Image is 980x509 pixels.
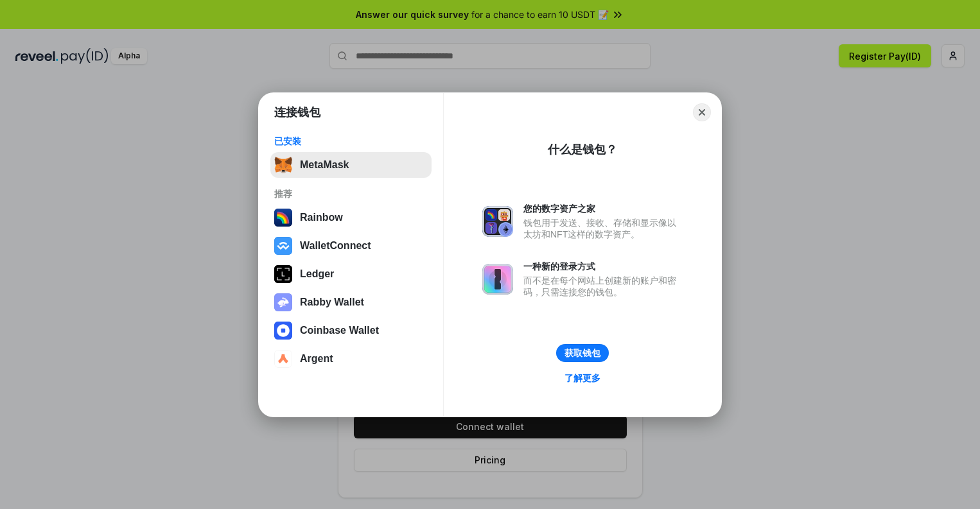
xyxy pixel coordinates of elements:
div: 您的数字资产之家 [523,203,683,214]
h1: 连接钱包 [274,105,320,120]
button: Rainbow [270,205,432,230]
button: Ledger [270,261,432,287]
img: svg+xml,%3Csvg%20width%3D%2228%22%20height%3D%2228%22%20viewBox%3D%220%200%2028%2028%22%20fill%3D... [274,322,292,340]
div: Coinbase Wallet [300,325,379,336]
button: 获取钱包 [556,344,609,362]
button: Coinbase Wallet [270,318,432,343]
img: svg+xml,%3Csvg%20width%3D%2228%22%20height%3D%2228%22%20viewBox%3D%220%200%2028%2028%22%20fill%3D... [274,237,292,255]
img: svg+xml,%3Csvg%20xmlns%3D%22http%3A%2F%2Fwww.w3.org%2F2000%2Fsvg%22%20fill%3D%22none%22%20viewBox... [274,293,292,311]
button: MetaMask [270,152,432,178]
img: svg+xml,%3Csvg%20fill%3D%22none%22%20height%3D%2233%22%20viewBox%3D%220%200%2035%2033%22%20width%... [274,156,292,174]
img: svg+xml,%3Csvg%20xmlns%3D%22http%3A%2F%2Fwww.w3.org%2F2000%2Fsvg%22%20fill%3D%22none%22%20viewBox... [482,206,513,237]
button: WalletConnect [270,233,432,259]
img: svg+xml,%3Csvg%20width%3D%22120%22%20height%3D%22120%22%20viewBox%3D%220%200%20120%20120%22%20fil... [274,209,292,227]
div: 推荐 [274,188,428,200]
div: 而不是在每个网站上创建新的账户和密码，只需连接您的钱包。 [523,275,683,298]
div: 一种新的登录方式 [523,261,683,272]
div: Ledger [300,268,334,280]
div: Argent [300,353,333,365]
div: 了解更多 [564,372,600,384]
div: WalletConnect [300,240,371,252]
img: svg+xml,%3Csvg%20xmlns%3D%22http%3A%2F%2Fwww.w3.org%2F2000%2Fsvg%22%20fill%3D%22none%22%20viewBox... [482,264,513,295]
div: 什么是钱包？ [548,142,617,157]
img: svg+xml,%3Csvg%20width%3D%2228%22%20height%3D%2228%22%20viewBox%3D%220%200%2028%2028%22%20fill%3D... [274,350,292,368]
button: Argent [270,346,432,372]
div: 已安装 [274,135,428,147]
div: Rainbow [300,212,343,223]
div: 获取钱包 [564,347,600,359]
div: 钱包用于发送、接收、存储和显示像以太坊和NFT这样的数字资产。 [523,217,683,240]
img: svg+xml,%3Csvg%20xmlns%3D%22http%3A%2F%2Fwww.w3.org%2F2000%2Fsvg%22%20width%3D%2228%22%20height%3... [274,265,292,283]
div: MetaMask [300,159,349,171]
div: Rabby Wallet [300,297,364,308]
button: Close [693,103,711,121]
button: Rabby Wallet [270,289,432,315]
a: 了解更多 [557,370,608,386]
